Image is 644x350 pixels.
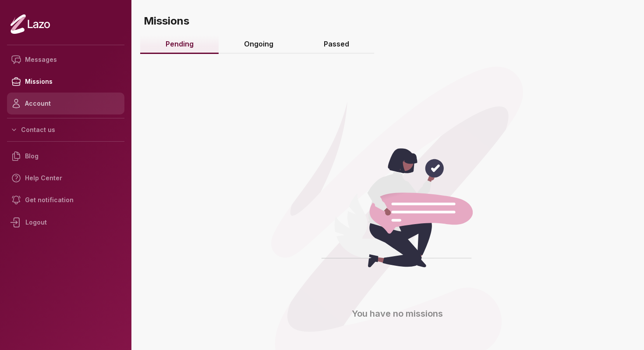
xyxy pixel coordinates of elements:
[7,71,124,93] a: Missions
[7,189,124,211] a: Get notification
[7,49,124,71] a: Messages
[7,211,124,234] div: Logout
[298,35,374,54] a: Passed
[7,145,124,167] a: Blog
[219,35,298,54] a: Ongoing
[7,122,124,138] button: Contact us
[7,167,124,189] a: Help Center
[7,93,124,114] a: Account
[140,35,219,54] a: Pending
